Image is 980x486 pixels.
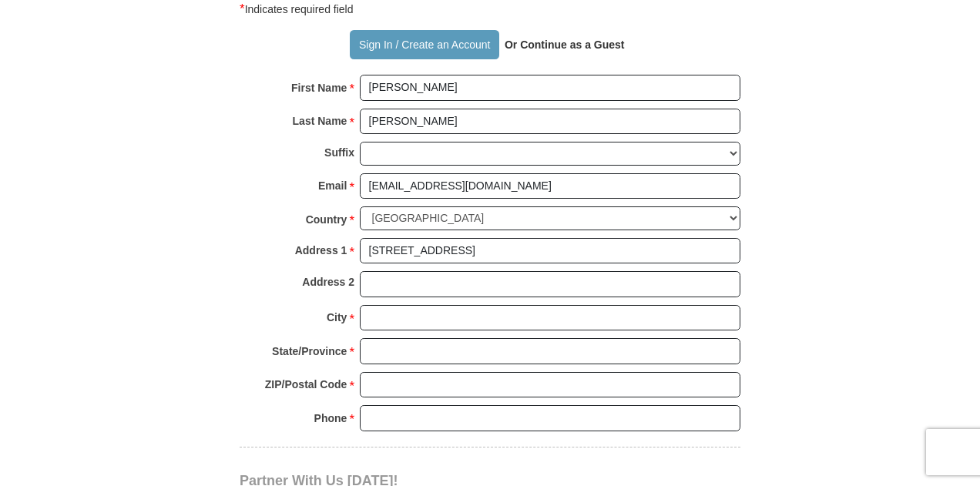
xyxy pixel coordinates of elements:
strong: Address 2 [302,271,354,293]
strong: ZIP/Postal Code [265,374,347,395]
strong: Last Name [293,110,347,132]
strong: Phone [314,407,347,429]
strong: City [327,307,347,328]
strong: First Name [291,77,347,99]
strong: Or Continue as a Guest [505,39,625,51]
button: Sign In / Create an Account [350,30,498,59]
strong: Address 1 [295,240,347,261]
strong: Email [318,175,347,196]
strong: Suffix [324,142,354,163]
strong: Country [306,209,347,230]
strong: State/Province [272,340,347,362]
